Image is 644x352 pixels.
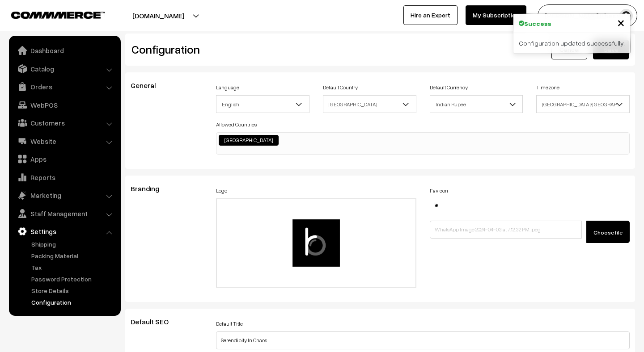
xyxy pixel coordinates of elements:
[216,187,227,195] label: Logo
[29,239,118,249] a: Shipping
[11,169,118,185] a: Reports
[11,205,118,222] a: Staff Management
[29,274,118,284] a: Password Protection
[219,135,279,146] li: India
[466,5,526,25] a: My Subscription
[29,251,118,260] a: Packing Material
[29,286,118,295] a: Store Details
[430,187,448,195] label: Favicon
[323,95,416,113] span: India
[430,221,582,239] input: WhatsApp Image 2024-04-03 at 7.12.32 PM.jpeg
[430,95,523,113] span: Indian Rupee
[403,5,458,25] a: Hire an Expert
[11,151,118,167] a: Apps
[11,133,118,149] a: Website
[131,184,170,193] span: Branding
[11,115,118,131] a: Customers
[101,4,216,27] button: [DOMAIN_NAME]
[11,79,118,95] a: Orders
[29,298,118,307] a: Configuration
[131,42,373,56] h2: Configuration
[593,229,623,236] span: Choose file
[617,14,625,30] span: ×
[430,198,443,212] img: 17121518668963WhatsApp-Image-2024-04-03-at-71232-PM.jpeg
[216,331,630,349] input: Title
[536,95,630,113] span: Asia/Kolkata
[323,96,416,112] span: India
[524,19,551,28] strong: Success
[617,16,625,29] button: Close
[11,97,118,113] a: WebPOS
[513,33,630,53] div: Configuration updated successfully.
[536,84,559,92] label: Timezone
[11,42,118,59] a: Dashboard
[216,320,243,328] label: Default Title
[11,187,118,203] a: Marketing
[430,96,523,112] span: Indian Rupee
[11,61,118,77] a: Catalog
[216,121,257,129] label: Allowed Countries
[538,4,637,27] button: [PERSON_NAME] Bhesani…
[323,84,358,92] label: Default Country
[619,9,633,22] img: user
[430,84,468,92] label: Default Currency
[216,84,239,92] label: Language
[29,263,118,272] a: Tax
[131,81,166,90] span: General
[11,12,105,18] img: COMMMERCE
[131,317,179,326] span: Default SEO
[11,223,118,239] a: Settings
[537,96,629,112] span: Asia/Kolkata
[216,95,309,113] span: English
[216,96,309,112] span: English
[11,9,89,20] a: COMMMERCE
